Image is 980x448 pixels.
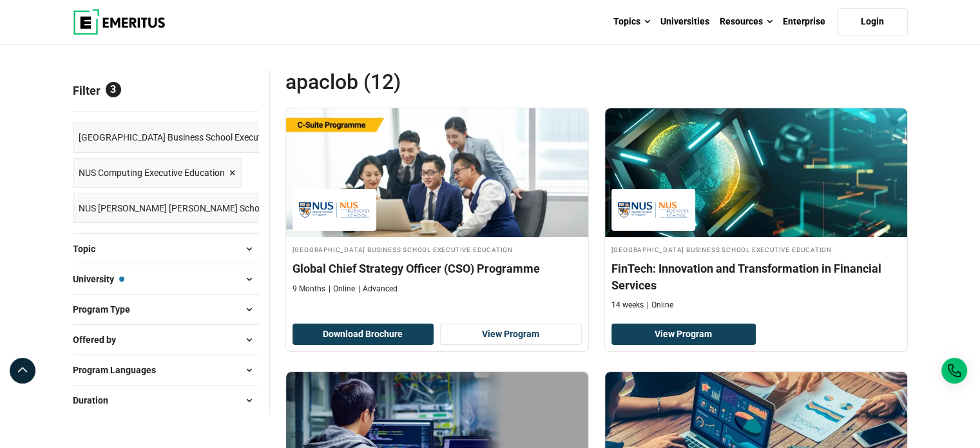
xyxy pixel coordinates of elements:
a: NUS [PERSON_NAME] [PERSON_NAME] School of Medicine × [73,193,331,223]
span: Topic [73,242,106,256]
span: NUS Computing Executive Education [79,166,225,180]
span: NUS [PERSON_NAME] [PERSON_NAME] School of Medicine [79,201,314,215]
a: Reset all [219,84,259,101]
p: Online [647,300,673,311]
h4: Global Chief Strategy Officer (CSO) Programme [293,260,582,277]
a: Leadership Course by National University of Singapore Business School Executive Education - Natio... [286,108,588,301]
p: 14 weeks [611,300,644,311]
span: [GEOGRAPHIC_DATA] Business School Executive Education [79,130,315,144]
a: Finance Course by National University of Singapore Business School Executive Education - National... [605,108,907,317]
button: Topic [73,239,259,258]
p: Online [329,284,355,295]
a: View Program [611,324,756,346]
img: National University of Singapore Business School Executive Education [299,195,370,224]
span: Program Languages [73,363,166,377]
button: Duration [73,391,259,410]
a: Login [837,8,908,35]
span: Offered by [73,333,126,347]
button: Download Brochure [293,324,434,346]
span: 3 [106,82,121,97]
button: Program Languages [73,360,259,380]
h4: [GEOGRAPHIC_DATA] Business School Executive Education [611,244,901,255]
p: 9 Months [293,284,325,295]
button: Program Type [73,300,259,319]
a: NUS Computing Executive Education × [73,158,242,188]
img: FinTech: Innovation and Transformation in Financial Services | Online Finance Course [605,108,907,237]
h4: FinTech: Innovation and Transformation in Financial Services [611,260,901,293]
a: View Program [440,324,582,346]
span: Duration [73,393,119,407]
h4: [GEOGRAPHIC_DATA] Business School Executive Education [293,244,582,255]
img: National University of Singapore Business School Executive Education [618,195,689,224]
img: Global Chief Strategy Officer (CSO) Programme | Online Leadership Course [286,108,588,237]
span: University [73,272,124,286]
p: Filter [73,69,259,112]
span: × [229,164,236,182]
button: University [73,269,259,289]
span: APACLOB (12) [285,69,597,95]
button: Offered by [73,330,259,349]
p: Advanced [358,284,398,295]
span: Program Type [73,302,140,317]
a: [GEOGRAPHIC_DATA] Business School Executive Education × [73,122,332,153]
